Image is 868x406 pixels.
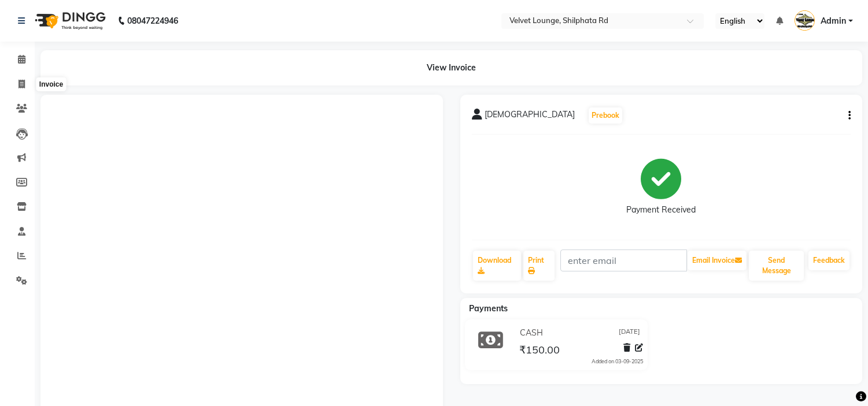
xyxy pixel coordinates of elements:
div: View Invoice [40,50,862,85]
span: [DATE] [619,327,640,339]
div: Added on 03-09-2025 [592,357,643,366]
input: enter email [560,249,687,271]
span: CASH [520,327,543,339]
div: Invoice [36,77,66,91]
a: Download [473,251,521,281]
button: Email Invoice [688,251,747,270]
button: Prebook [589,107,622,124]
a: Print [523,251,555,281]
span: [DEMOGRAPHIC_DATA] [485,109,575,125]
button: Send Message [749,251,804,281]
span: Admin [821,15,846,27]
div: Payment Received [626,204,696,216]
span: ₹150.00 [519,343,560,359]
span: Payments [469,303,508,314]
a: Feedback [808,251,849,270]
b: 08047224946 [127,5,178,37]
img: Admin [795,10,815,31]
img: logo [29,5,109,37]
